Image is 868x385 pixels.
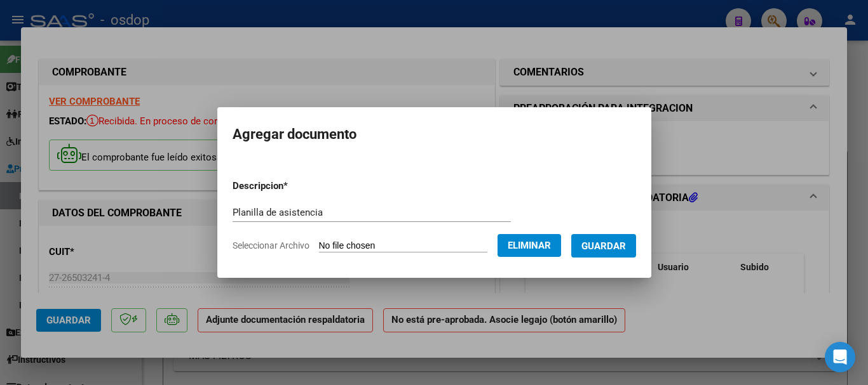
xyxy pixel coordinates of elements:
h2: Agregar documento [233,122,636,147]
button: Guardar [571,234,636,258]
button: Eliminar [498,234,561,257]
span: Eliminar [508,240,551,251]
p: Descripcion [233,179,354,193]
span: Seleccionar Archivo [233,240,309,251]
span: Guardar [581,240,626,252]
div: Open Intercom Messenger [825,342,855,372]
